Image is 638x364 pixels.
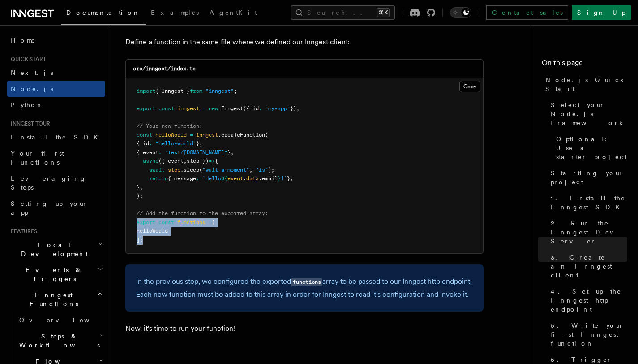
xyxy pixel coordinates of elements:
[125,36,484,48] p: Define a function in the same file where we defined our Inngest client:
[184,158,187,164] span: ,
[66,9,140,16] span: Documentation
[190,132,193,138] span: =
[7,32,105,48] a: Home
[551,321,627,348] span: 5. Write your first Inngest function
[155,140,196,147] span: "hello-world"
[196,175,199,182] span: :
[137,210,268,217] span: // Add the function to the exported array:
[7,81,105,97] a: Node.js
[187,158,209,164] span: step })
[542,72,627,97] a: Node.js Quick Start
[209,158,215,164] span: =>
[149,175,168,182] span: return
[11,69,53,76] span: Next.js
[11,85,53,92] span: Node.js
[137,219,155,225] span: export
[7,228,37,235] span: Features
[545,75,627,93] span: Node.js Quick Start
[137,123,202,129] span: // Your new function:
[177,219,206,225] span: functions
[291,278,322,286] code: functions
[137,149,158,156] span: { event
[377,8,390,17] kbd: ⌘K
[256,167,268,173] span: "1s"
[7,129,105,145] a: Install the SDK
[486,5,568,20] a: Contact sales
[291,5,395,20] button: Search...⌘K
[155,88,190,94] span: { Inngest }
[221,175,227,182] span: ${
[551,253,627,280] span: 3. Create an Inngest client
[137,237,143,243] span: ];
[268,167,274,173] span: );
[7,265,98,283] span: Events & Triggers
[180,167,199,173] span: .sleep
[7,65,105,81] a: Next.js
[7,120,50,127] span: Inngest tour
[143,158,158,164] span: async
[547,190,627,215] a: 1. Install the Inngest SDK
[168,175,196,182] span: { message
[11,150,64,166] span: Your first Functions
[199,167,202,173] span: (
[16,312,105,328] a: Overview
[199,140,202,147] span: ,
[218,132,265,138] span: .createFunction
[140,184,143,191] span: ,
[210,9,257,16] span: AgentKit
[136,275,473,301] p: In the previous step, we configured the exported array to be passed to our Inngest http endpoint....
[459,81,480,92] button: Copy
[149,140,152,147] span: :
[234,88,237,94] span: ;
[547,283,627,317] a: 4. Set up the Inngest http endpoint
[547,215,627,249] a: 2. Run the Inngest Dev Server
[11,101,43,108] span: Python
[7,170,105,195] a: Leveraging Steps
[177,105,199,112] span: inngest
[243,105,259,112] span: ({ id
[246,175,259,182] span: data
[551,100,627,127] span: Select your Node.js framework
[290,105,300,112] span: });
[158,105,174,112] span: const
[259,105,262,112] span: :
[552,131,627,165] a: Optional: Use a starter project
[249,167,253,173] span: ,
[7,290,97,308] span: Inngest Functions
[7,97,105,113] a: Python
[7,145,105,170] a: Your first Functions
[265,105,290,112] span: "my-app"
[450,7,471,18] button: Toggle dark mode
[196,140,199,147] span: }
[61,3,146,25] a: Documentation
[547,165,627,190] a: Starting your project
[7,56,46,63] span: Quick start
[7,195,105,221] a: Setting up your app
[137,140,149,147] span: { id
[190,88,202,94] span: from
[165,149,227,156] span: "test/[DOMAIN_NAME]"
[209,105,218,112] span: new
[547,317,627,351] a: 5. Write your first Inngest function
[137,184,140,191] span: }
[202,167,249,173] span: "wait-a-moment"
[278,175,281,182] span: }
[204,3,262,24] a: AgentKit
[7,262,105,287] button: Events & Triggers
[11,36,36,45] span: Home
[196,132,218,138] span: inngest
[243,175,246,182] span: .
[227,149,231,156] span: }
[16,328,105,353] button: Steps & Workflows
[259,175,278,182] span: .email
[149,167,165,173] span: await
[556,134,627,161] span: Optional: Use a starter project
[155,132,187,138] span: helloWorld
[11,134,103,141] span: Install the SDK
[281,175,287,182] span: !`
[137,228,168,234] span: helloWorld
[551,219,627,246] span: 2. Run the Inngest Dev Server
[551,194,627,212] span: 1. Install the Inngest SDK
[206,88,234,94] span: "inngest"
[158,149,162,156] span: :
